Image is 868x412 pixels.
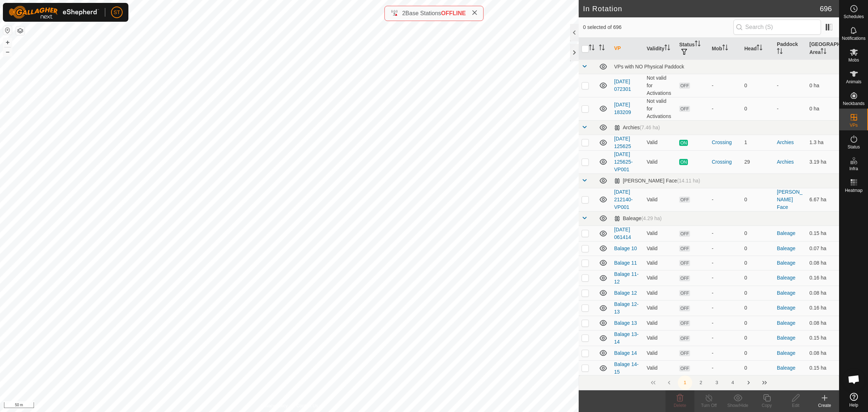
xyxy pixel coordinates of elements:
div: Archies [614,125,660,131]
td: Valid [644,300,676,316]
span: Status [847,145,860,149]
div: - [712,334,739,342]
td: 0 [741,97,774,120]
a: Baleage [777,305,795,311]
a: [DATE] 212140-VP001 [614,189,633,210]
p-sorticon: Activate to sort [695,42,701,47]
div: Turn Off [694,402,723,409]
td: 0 [741,74,774,97]
a: Archies [777,139,794,145]
p-sorticon: Activate to sort [599,46,605,51]
td: 0.07 ha [807,241,839,256]
span: OFF [679,365,690,371]
div: Crossing [712,139,739,146]
span: Help [849,403,858,407]
button: Next Page [741,375,756,390]
td: 0.16 ha [807,300,839,316]
p-sorticon: Activate to sort [722,46,728,51]
div: - [712,82,739,89]
div: - [712,289,739,297]
span: Notifications [842,36,865,41]
a: Baleage [777,320,795,326]
td: 0.15 ha [807,360,839,376]
a: Privacy Policy [261,403,288,409]
a: [DATE] 072301 [614,79,631,92]
div: - [712,274,739,282]
td: Valid [644,226,676,241]
a: Baleage [777,230,795,236]
div: VPs with NO Physical Paddock [614,64,836,70]
p-sorticon: Activate to sort [777,49,783,55]
button: Last Page [757,375,772,390]
th: Head [741,38,774,60]
td: 0 [741,226,774,241]
td: Valid [644,188,676,211]
a: Archies [777,159,794,165]
div: Show/Hide [723,402,752,409]
h2: In Rotation [583,4,820,13]
a: Baleage [777,275,795,281]
td: Valid [644,241,676,256]
span: ST [114,9,120,16]
p-sorticon: Activate to sort [821,49,826,55]
a: Open chat [843,369,865,390]
a: Contact Us [297,403,318,409]
div: - [712,196,739,203]
span: (14.11 ha) [677,178,700,184]
span: Infra [849,167,858,171]
span: OFF [679,290,690,296]
td: 0.08 ha [807,286,839,300]
td: 0 ha [807,74,839,97]
td: 0 [741,330,774,346]
span: OFF [679,83,690,89]
a: Balage 13 [614,320,637,326]
span: 696 [820,3,832,14]
button: 3 [710,375,724,390]
td: Valid [644,316,676,330]
button: + [3,38,12,47]
th: [GEOGRAPHIC_DATA] Area [807,38,839,60]
span: OFF [679,260,690,266]
a: Help [839,390,868,410]
td: - [774,97,807,120]
a: Balage 14 [614,350,637,356]
td: Valid [644,346,676,360]
th: Mob [709,38,741,60]
a: Balage 14-15 [614,361,639,375]
td: 0.15 ha [807,226,839,241]
span: Mobs [848,58,859,62]
button: Reset Map [3,26,12,35]
a: Baleage [777,365,795,371]
span: OFF [679,305,690,311]
a: Baleage [777,290,795,296]
span: (4.29 ha) [641,215,661,221]
span: OFF [679,350,690,356]
a: [DATE] 183209 [614,102,631,115]
a: Balage 11 [614,260,637,266]
a: [PERSON_NAME] Face [777,189,803,210]
div: - [712,245,739,252]
a: Baleage [777,245,795,251]
td: Valid [644,135,676,150]
input: Search (S) [733,20,821,35]
td: 6.67 ha [807,188,839,211]
th: Paddock [774,38,807,60]
span: Animals [846,80,861,84]
td: 0.08 ha [807,346,839,360]
td: Valid [644,150,676,173]
p-sorticon: Activate to sort [664,46,670,51]
td: 3.19 ha [807,150,839,173]
th: Status [676,38,709,60]
button: Map Layers [16,26,25,35]
div: - [712,319,739,327]
td: Valid [644,256,676,270]
span: Schedules [843,14,864,19]
span: Base Stations [405,10,441,16]
span: OFF [679,197,690,203]
span: OFF [679,245,690,252]
div: Baleage [614,215,661,222]
td: 0.15 ha [807,330,839,346]
div: - [712,364,739,372]
div: [PERSON_NAME] Face [614,178,700,184]
img: Gallagher Logo [9,6,99,19]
